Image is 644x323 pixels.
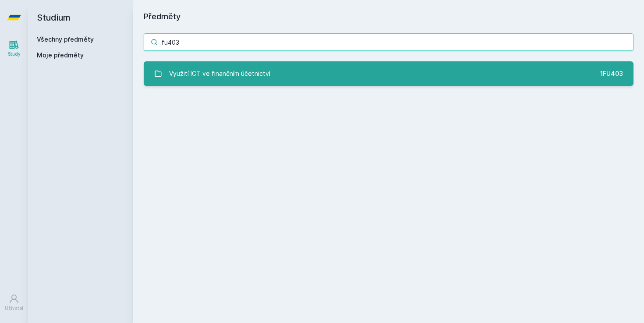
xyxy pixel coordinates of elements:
[37,51,84,60] span: Moje předměty
[600,69,623,78] div: 1FU403
[5,305,23,312] div: Uživatel
[2,35,26,62] a: Study
[8,51,21,57] div: Study
[37,35,94,43] a: Všechny předměty
[144,11,633,23] h1: Předměty
[2,289,26,316] a: Uživatel
[169,65,270,82] div: Využití ICT ve finančním účetnictví
[144,61,633,86] a: Využití ICT ve finančním účetnictví 1FU403
[144,33,633,51] input: Název nebo ident předmětu…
